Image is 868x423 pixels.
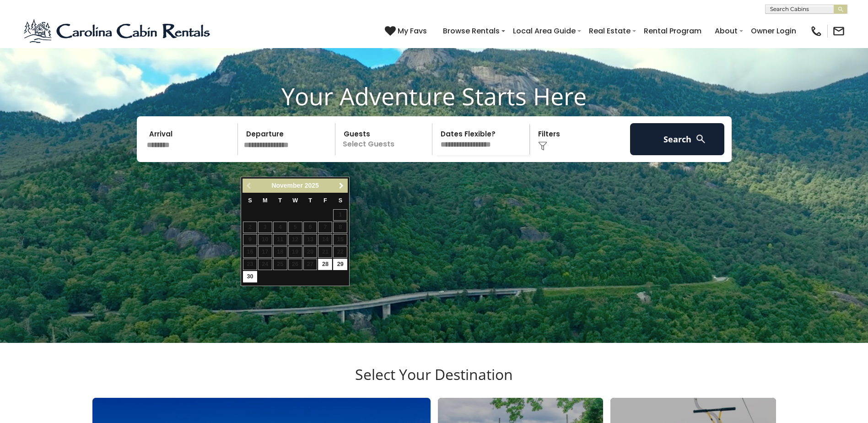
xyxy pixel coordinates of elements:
span: Tuesday [278,197,282,204]
h1: Your Adventure Starts Here [7,82,861,110]
span: Sunday [248,197,252,204]
a: My Favs [385,25,429,37]
span: Wednesday [292,197,298,204]
img: filter--v1.png [538,141,547,151]
a: Rental Program [639,23,706,39]
span: 2025 [305,182,319,189]
h3: Select Your Destination [91,366,777,398]
a: 28 [318,259,332,270]
a: About [710,23,742,39]
span: My Favs [398,25,427,37]
span: Thursday [308,197,312,204]
span: Saturday [339,197,342,204]
img: search-regular-white.png [695,133,706,145]
img: Blue-2.png [23,17,213,45]
a: Browse Rentals [438,23,504,39]
button: Search [630,123,725,155]
img: mail-regular-black.png [832,25,845,38]
p: Select Guests [338,123,432,155]
a: Real Estate [584,23,635,39]
a: Owner Login [746,23,801,39]
span: Monday [263,197,268,204]
span: November [271,182,302,189]
span: Next [338,182,345,190]
a: Local Area Guide [508,23,580,39]
img: phone-regular-black.png [810,25,823,38]
span: Friday [323,197,327,204]
a: 30 [243,271,257,282]
a: 29 [333,259,347,270]
a: Next [335,180,347,191]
